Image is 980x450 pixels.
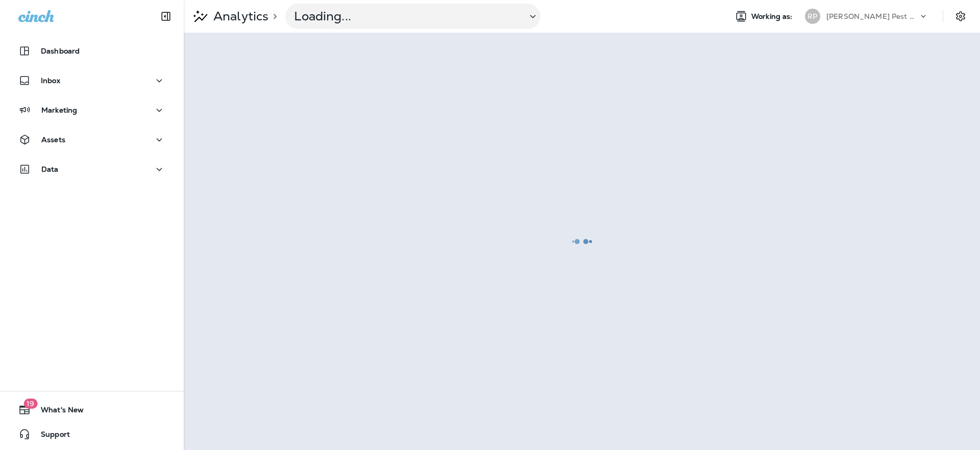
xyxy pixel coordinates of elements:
[10,424,174,444] button: Support
[41,76,60,85] p: Inbox
[152,6,180,27] button: Collapse Sidebar
[41,106,77,114] p: Marketing
[31,430,70,442] span: Support
[805,9,820,24] div: RP
[10,41,174,61] button: Dashboard
[41,136,65,144] p: Assets
[826,12,918,20] p: [PERSON_NAME] Pest Control
[209,9,268,24] p: Analytics
[10,100,174,120] button: Marketing
[951,7,970,25] button: Settings
[31,406,84,418] span: What's New
[41,47,80,55] p: Dashboard
[23,399,37,409] span: 19
[41,165,59,173] p: Data
[268,12,277,20] p: >
[294,9,519,24] p: Loading...
[10,70,174,91] button: Inbox
[10,129,174,150] button: Assets
[10,159,174,179] button: Data
[10,400,174,420] button: 19What's New
[751,12,795,21] span: Working as:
